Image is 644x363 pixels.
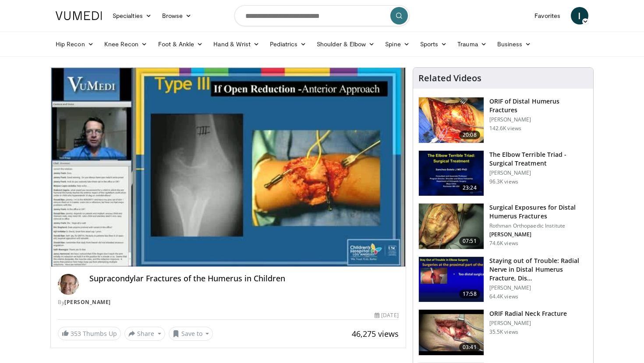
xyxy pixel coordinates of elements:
a: 17:58 Staying out of Trouble: Radial Nerve in Distal Humerus Fracture, Dis… [PERSON_NAME] 64.4K v... [418,256,588,303]
button: Save to [169,327,213,341]
span: 23:24 [459,183,480,192]
span: 03:41 [459,343,480,352]
a: Spine [380,35,414,53]
p: [PERSON_NAME] [489,169,588,176]
span: 20:08 [459,131,480,139]
video-js: Video Player [51,68,406,267]
h4: Supracondylar Fractures of the Humerus in Children [89,274,399,283]
p: 64.4K views [489,293,518,300]
img: 70322_0000_3.png.150x105_q85_crop-smart_upscale.jpg [419,204,484,249]
h4: Related Videos [418,73,481,83]
p: 74.6K views [489,240,518,247]
h3: ORIF of Distal Humerus Fractures [489,97,588,114]
a: 20:08 ORIF of Distal Humerus Fractures [PERSON_NAME] 142.6K views [418,97,588,143]
a: Favorites [529,7,566,24]
h3: ORIF Radial Neck Fracture [489,309,567,318]
img: Avatar [58,274,79,295]
p: [PERSON_NAME] [489,284,588,291]
a: Sports [415,35,453,53]
div: By [58,298,399,306]
span: 07:51 [459,237,480,245]
input: Search topics, interventions [234,5,410,26]
h3: Staying out of Trouble: Radial Nerve in Distal Humerus Fracture, Dis… [489,256,588,283]
a: Specialties [107,7,157,24]
img: Q2xRg7exoPLTwO8X4xMDoxOjB1O8AjAz_1.150x105_q85_crop-smart_upscale.jpg [419,257,484,302]
a: Hip Recon [50,35,99,53]
a: Pediatrics [265,35,311,53]
a: Shoulder & Elbow [311,35,380,53]
h3: The Elbow Terrible Triad - Surgical Treatment [489,150,588,168]
p: 142.6K views [489,125,521,132]
img: VuMedi Logo [56,11,102,20]
a: I [571,7,588,24]
span: 46,275 views [352,328,399,339]
span: 353 [71,329,81,338]
p: [PERSON_NAME] [489,320,567,327]
a: Business [492,35,537,53]
p: 35.5K views [489,328,518,335]
img: orif-sanch_3.png.150x105_q85_crop-smart_upscale.jpg [419,97,484,143]
a: Foot & Ankle [153,35,209,53]
a: Hand & Wrist [208,35,265,53]
a: Browse [157,7,197,24]
a: 07:51 Surgical Exposures for Distal Humerus Fractures Rothman Orthopaedic Institute [PERSON_NAME]... [418,203,588,249]
p: [PERSON_NAME] [489,116,588,123]
a: Trauma [452,35,492,53]
button: Share [124,327,165,341]
a: [PERSON_NAME] [64,298,111,306]
img: Picture_3_8_2.png.150x105_q85_crop-smart_upscale.jpg [419,310,484,355]
p: 96.3K views [489,178,518,185]
p: Rothman Orthopaedic Institute [489,222,588,229]
img: 162531_0000_1.png.150x105_q85_crop-smart_upscale.jpg [419,151,484,196]
a: 03:41 ORIF Radial Neck Fracture [PERSON_NAME] 35.5K views [418,309,588,356]
p: [PERSON_NAME] [489,231,588,238]
h3: Surgical Exposures for Distal Humerus Fractures [489,203,588,221]
span: 17:58 [459,290,480,298]
a: Knee Recon [99,35,153,53]
div: [DATE] [375,311,398,319]
a: 23:24 The Elbow Terrible Triad - Surgical Treatment [PERSON_NAME] 96.3K views [418,150,588,197]
a: 353 Thumbs Up [58,327,121,340]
